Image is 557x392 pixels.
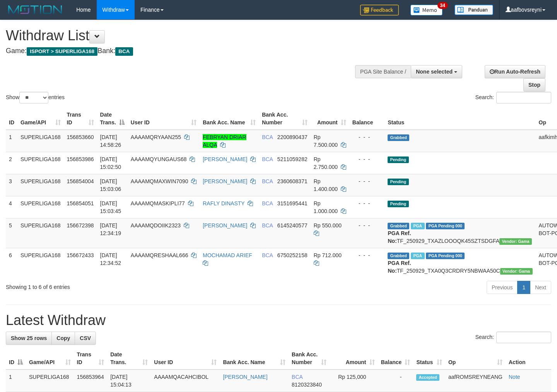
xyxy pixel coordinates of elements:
span: Copy [56,335,70,341]
td: TF_250929_TXA0Q3CRDRY5NBWAA50C [384,248,535,278]
span: None selected [416,69,453,75]
span: Pending [388,156,408,163]
th: Amount: activate to sort column ascending [330,347,378,370]
span: BCA [262,134,273,140]
span: Copy 2360608371 to clipboard [277,178,308,184]
span: [DATE] 14:58:26 [100,134,121,148]
a: [PERSON_NAME] [203,156,247,162]
span: Marked by aafsoycanthlai [411,253,424,259]
span: Vendor URL: https://trx31.1velocity.biz [499,238,532,245]
th: Game/API: activate to sort column ascending [26,347,74,370]
span: AAAAMQRESHAAL666 [131,252,188,258]
td: 5 [6,218,17,248]
span: Rp 1.400.000 [314,178,338,192]
span: Copy 3151695441 to clipboard [277,200,308,206]
span: 156672398 [67,222,94,229]
a: [PERSON_NAME] [203,222,247,229]
td: SUPERLIGA168 [17,152,64,174]
th: Balance: activate to sort column ascending [378,347,413,370]
td: - [378,370,413,392]
td: 6 [6,248,17,278]
a: Stop [523,78,545,91]
a: MOCHAMAD ARIEF [203,252,252,258]
a: FEBRYAN DRIAR ALQA [203,134,246,148]
span: Accepted [416,374,439,381]
div: - - - [352,177,382,185]
a: Previous [487,281,518,294]
span: 156853660 [67,134,94,140]
td: SUPERLIGA168 [17,248,64,278]
span: Rp 2.750.000 [314,156,338,170]
td: 3 [6,174,17,196]
span: BCA [262,178,273,184]
span: AAAAMQMAXWIN7090 [131,178,188,184]
span: Rp 550.000 [314,222,342,229]
select: Showentries [19,92,48,103]
td: Rp 125,000 [330,370,378,392]
span: 156672433 [67,252,94,258]
span: 34 [437,2,448,9]
span: [DATE] 15:03:45 [100,200,121,214]
span: Copy 6145240577 to clipboard [277,222,308,229]
span: AAAAMQRYAAN255 [131,134,181,140]
b: PGA Ref. No: [388,230,411,244]
span: Marked by aafsoycanthlai [411,223,424,229]
th: Date Trans.: activate to sort column descending [97,108,128,130]
td: 156853964 [74,370,108,392]
div: - - - [352,199,382,207]
th: Date Trans.: activate to sort column ascending [107,347,151,370]
td: AAAAMQACAHCIBOL [151,370,220,392]
a: Run Auto-Refresh [485,65,545,78]
th: Game/API: activate to sort column ascending [17,108,64,130]
td: 4 [6,196,17,218]
th: Bank Acc. Name: activate to sort column ascending [200,108,259,130]
span: Copy 6750252158 to clipboard [277,252,308,258]
span: CSV [80,335,91,341]
span: AAAAMQMASKIPLI77 [131,200,185,206]
div: - - - [352,155,382,163]
th: ID [6,108,17,130]
img: Feedback.jpg [360,5,399,15]
th: Bank Acc. Number: activate to sort column ascending [259,108,311,130]
span: Grabbed [388,253,409,259]
span: PGA Pending [426,223,465,229]
a: CSV [75,332,96,345]
td: aafROMSREYNEANG [445,370,506,392]
h1: Withdraw List [6,28,364,43]
img: MOTION_logo.png [6,4,65,15]
span: Pending [388,201,408,207]
img: panduan.png [454,5,493,15]
a: [PERSON_NAME] [223,374,267,380]
span: Rp 7.500.000 [314,134,338,148]
span: 156854004 [67,178,94,184]
span: Copy 8120323840 to clipboard [292,382,322,388]
a: Show 25 rows [6,332,52,345]
span: Copy 2200890437 to clipboard [277,134,308,140]
td: SUPERLIGA168 [17,196,64,218]
span: AAAAMQDOIIK2323 [131,222,181,229]
span: PGA Pending [426,253,465,259]
span: BCA [262,222,273,229]
span: Pending [388,179,408,185]
span: Vendor URL: https://trx31.1velocity.biz [500,268,533,275]
span: BCA [262,252,273,258]
label: Search: [475,92,551,103]
td: SUPERLIGA168 [17,130,64,152]
span: BCA [292,374,302,380]
a: Note [509,374,520,380]
th: Op: activate to sort column ascending [445,347,506,370]
td: SUPERLIGA168 [17,218,64,248]
h4: Game: Bank: [6,47,364,55]
span: Show 25 rows [11,335,47,341]
td: [DATE] 15:04:13 [107,370,151,392]
th: Status: activate to sort column ascending [413,347,445,370]
a: Copy [51,332,75,345]
td: TF_250929_TXAZLOOOQK45SZTSDGFA [384,218,535,248]
a: RAFLY DINASTY [203,200,244,206]
th: Bank Acc. Name: activate to sort column ascending [220,347,289,370]
span: BCA [115,47,133,56]
input: Search: [496,332,551,343]
h1: Latest Withdraw [6,313,551,328]
span: BCA [262,156,273,162]
th: Trans ID: activate to sort column ascending [64,108,97,130]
